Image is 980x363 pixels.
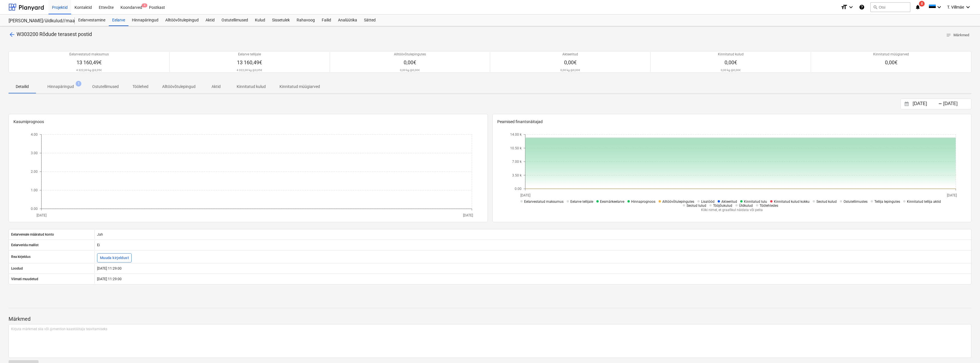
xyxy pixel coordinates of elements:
span: Kinnitatud tellija aktid [907,200,941,204]
a: Sätted [361,15,379,26]
p: Kinnitatud kulud [237,84,266,90]
tspan: [DATE] [947,193,957,197]
div: Kulud [251,15,269,26]
div: - [938,102,942,106]
p: Eelarve tellijale [238,52,261,57]
span: Ostutellimustes [844,200,868,204]
span: Kinnitatud tulu [744,200,767,204]
span: Eesmärkeelarve [600,200,624,204]
p: Töölehed [132,84,148,90]
button: Märkmed [944,31,971,40]
i: keyboard_arrow_down [965,4,971,11]
a: Eelarve [109,15,128,26]
p: 0,00 kg @ 0,00€ [400,68,420,72]
p: Rea kirjeldus [11,254,31,259]
p: Alltöövõtulepingutes [394,52,426,57]
span: 13 160,49€ [77,59,102,65]
p: Akteeritud [562,52,578,57]
p: Kinnitatud müügiarved [279,84,320,90]
tspan: 3.00 [31,151,38,155]
span: Tellija lepingutes [874,200,900,204]
p: Kinnitatud müügiarved [873,52,909,57]
p: Kasumiprognoos [13,119,483,125]
tspan: 0.00 [515,187,522,191]
a: Failid [318,15,335,26]
p: Eelarvereale määratud konto [11,232,54,237]
iframe: Chat Widget [951,336,980,363]
p: Kinnitatud kulud [718,52,744,57]
tspan: 14.00 k [510,133,522,137]
p: Detailid [15,84,29,90]
span: Akteeritud [721,200,737,204]
span: 0,00€ [885,59,898,65]
tspan: 3.50 k [512,173,522,177]
div: [DATE] 11:29:00 [94,274,971,284]
div: Jah [94,230,971,239]
span: 1 [76,81,81,87]
span: notes [946,33,951,38]
i: keyboard_arrow_down [936,4,943,11]
span: Lisatööd [701,200,715,204]
span: 13 160,49€ [237,59,262,65]
p: Eelarverida mallist [11,243,39,248]
div: Muuda kirjeldust [100,255,129,261]
i: keyboard_arrow_down [848,4,854,11]
span: search [873,5,878,9]
a: Analüütika [335,15,361,26]
span: arrow_back [9,31,15,38]
p: Peamised finantsnäitajad [497,119,967,125]
span: 8 [919,1,925,7]
div: Alltöövõtulepingud [162,15,202,26]
tspan: 0.00 [31,207,38,211]
tspan: [DATE] [463,213,473,217]
p: 4 322,00 kg @ 3,05€ [76,68,102,72]
a: Hinnapäringud [128,15,162,26]
p: 0,00 kg @ 0,00€ [560,68,580,72]
tspan: 2.00 [31,170,38,174]
p: Ostutellimused [92,84,119,90]
a: Aktid [202,15,218,26]
span: Töölehtedes [760,204,778,208]
span: Seotud kulud [816,200,837,204]
tspan: 7.00 k [512,160,522,164]
span: Alltöövõtulepingutes [662,200,694,204]
p: Kliki nimel, et graafikul näidata või peita [508,208,956,212]
p: Viimati muudetud [11,277,38,282]
i: notifications [915,4,921,11]
button: Otsi [870,2,910,12]
a: Sissetulek [269,15,293,26]
span: Seotud tulud [687,204,706,208]
span: 0,00€ [725,59,737,65]
div: Ei [94,240,971,250]
span: T. Villmäe [947,5,964,9]
button: Interact with the calendar and add the check-in date for your trip. [902,101,911,107]
div: Vestlusvidin [951,336,980,363]
p: Aktid [209,84,223,90]
span: Üldkulud [739,204,753,208]
a: Ostutellimused [218,15,251,26]
tspan: 4.00 [31,133,38,137]
span: Kinnitatud kulud kokku [774,200,810,204]
a: Eelarvestamine [75,15,109,26]
span: Eelarve tellijale [570,200,593,204]
span: Märkmed [946,32,969,39]
span: 0,00€ [404,59,416,65]
tspan: 1.00 [31,188,38,192]
div: [DATE] 11:29:00 [94,264,971,273]
p: 0,00 kg @ 0,00€ [721,68,741,72]
tspan: [DATE] [520,193,530,197]
span: Tööjõukulud [713,204,732,208]
div: [PERSON_NAME]/üldkulud//maatööd (2101817//2101766) [9,18,68,24]
button: Muuda kirjeldust [97,253,132,262]
input: Algus [911,100,941,108]
a: Rahavoog [293,15,318,26]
